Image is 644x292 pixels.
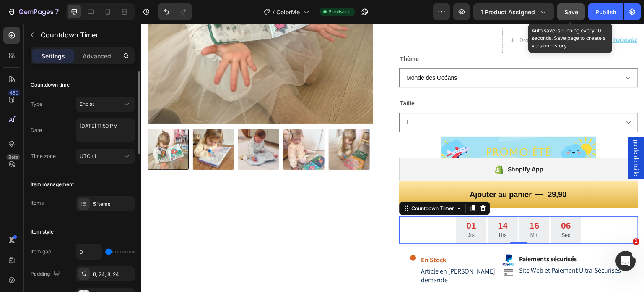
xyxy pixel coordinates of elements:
div: Items [31,199,44,207]
span: UTC+1 [80,153,96,159]
div: Countdown Timer [268,181,314,189]
button: Save [557,3,585,20]
span: Published [328,8,351,16]
div: Undo/Redo [158,3,192,20]
p: Min [388,208,398,217]
span: Site Web et Paiement Ultra-Sécurisés [378,242,480,251]
p: Countdown Timer [41,30,131,40]
div: Item gap [31,248,51,255]
strong: En Stock [280,232,305,241]
a: Ce que vous recevez [433,12,496,21]
div: Type [31,100,42,108]
strong: Paiements sécurisés [378,231,436,240]
button: 1 product assigned [473,3,554,20]
img: gempages_510456553069871930-131e3524-cc7d-4177-a0d8-f11819f14c15.png [361,243,374,255]
div: Countdown time [31,81,70,89]
button: Ajouter au panier [258,158,497,184]
div: Date [31,126,42,134]
div: Item management [31,181,74,188]
input: Auto [76,244,101,259]
div: Publish [595,8,616,16]
p: Advanced [83,52,111,61]
button: 7 [3,3,62,20]
legend: Thème [258,29,278,42]
span: End at [80,101,94,107]
div: 29,90 [405,163,426,179]
span: / [273,8,275,16]
div: 16 [388,196,398,208]
div: Ajouter au panier [328,164,390,178]
p: 7 [55,7,59,17]
p: Settings [42,52,65,61]
span: Save [564,8,578,16]
iframe: Design area [141,24,644,292]
span: PROMO ÉTÉ [345,123,410,135]
div: 06 [420,196,429,208]
span: 1 [633,238,639,245]
p: Sec [420,208,429,217]
img: gempages_510456553069871930-40056ac3-b4a9-452b-a0ee-bfa3bb034948.png [361,231,374,243]
div: 5 items [93,200,132,208]
div: Time zone [31,153,56,160]
div: Shopify App [366,141,402,151]
legend: Taille [258,74,274,86]
div: 14 [357,196,366,208]
span: Article en [PERSON_NAME] demande [280,243,354,261]
img: gempages_510456553069871930-daa500d7-76df-4bb9-93f9-989c690db3b9.gif [268,231,275,238]
p: Hrs [357,208,366,217]
div: 8, 24, 8, 24 [93,271,132,278]
iframe: Intercom live chat [615,251,636,271]
div: Padding [31,268,62,280]
div: Beta [6,154,20,160]
div: 450 [8,89,20,96]
button: UTC+1 [76,149,135,164]
span: ColorMe [276,8,300,16]
span: guide de taille [491,116,499,153]
p: Jrs [325,208,335,217]
div: Item style [31,228,54,236]
div: 01 [325,196,335,208]
div: Drop element here [378,13,423,20]
span: 1 product assigned [480,8,535,16]
button: End at [76,97,135,112]
button: Publish [588,3,623,20]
